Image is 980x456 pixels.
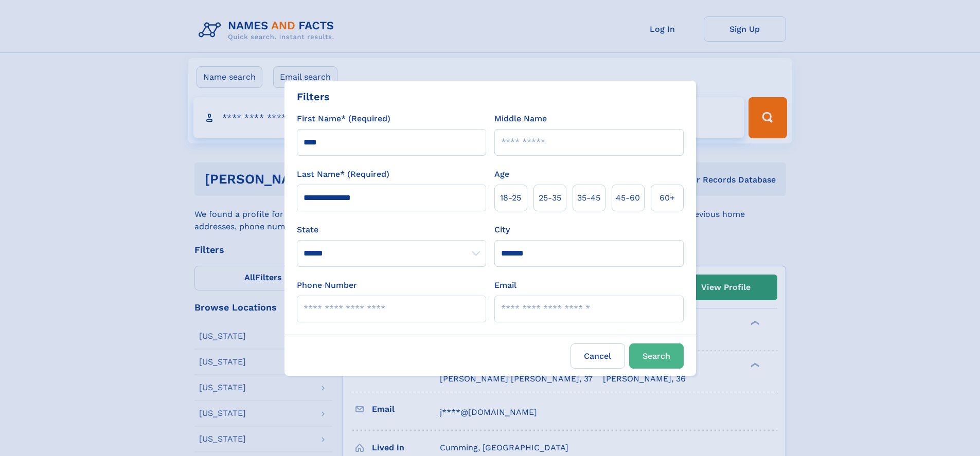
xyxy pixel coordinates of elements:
span: 18‑25 [500,192,521,204]
label: Last Name* (Required) [297,168,389,180]
label: Phone Number [297,279,357,291]
span: 35‑45 [577,192,600,204]
span: 25‑35 [539,192,561,204]
label: First Name* (Required) [297,113,390,125]
label: Age [494,168,509,180]
label: Middle Name [494,113,547,125]
label: Cancel [571,343,625,369]
span: 45‑60 [616,192,640,204]
label: State [297,224,486,236]
label: City [494,224,510,236]
label: Email [494,279,516,291]
div: Filters [297,89,330,104]
span: 60+ [660,192,675,204]
button: Search [629,343,684,369]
